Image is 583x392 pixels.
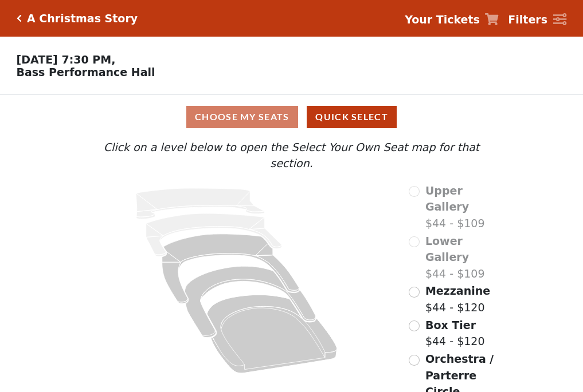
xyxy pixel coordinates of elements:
[508,13,547,26] strong: Filters
[146,213,282,256] path: Lower Gallery - Seats Available: 0
[508,11,566,28] a: Filters
[208,295,338,373] path: Orchestra / Parterre Circle - Seats Available: 208
[425,233,502,282] label: $44 - $109
[425,284,490,297] span: Mezzanine
[425,283,490,315] label: $44 - $120
[425,184,469,213] span: Upper Gallery
[136,188,265,219] path: Upper Gallery - Seats Available: 0
[425,235,469,264] span: Lower Gallery
[425,317,485,350] label: $44 - $120
[405,11,499,28] a: Your Tickets
[425,183,502,232] label: $44 - $109
[425,319,476,331] span: Box Tier
[405,13,480,26] strong: Your Tickets
[307,106,397,128] button: Quick Select
[27,12,138,25] h5: A Christmas Story
[81,139,502,172] p: Click on a level below to open the Select Your Own Seat map for that section.
[17,14,22,22] a: Click here to go back to filters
